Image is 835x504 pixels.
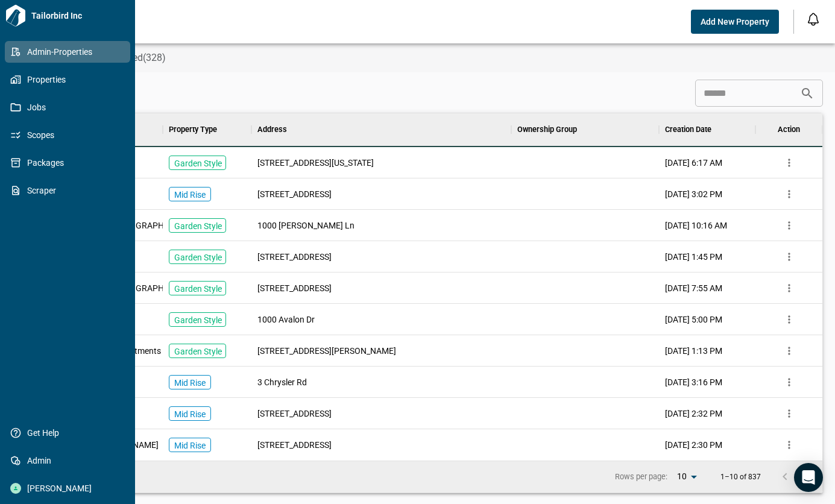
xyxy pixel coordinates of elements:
[27,10,130,22] span: Tailorbird Inc
[257,439,332,451] span: [STREET_ADDRESS]
[174,314,222,326] p: Garden Style
[106,52,166,64] span: Archived(328)
[780,248,798,266] button: more
[780,279,798,297] button: more
[665,219,727,232] span: [DATE] 10:16 AM
[691,10,779,34] button: Add New Property
[21,157,119,169] span: Packages
[780,342,798,360] button: more
[257,188,332,200] span: [STREET_ADDRESS]
[665,282,722,294] span: [DATE] 7:55 AM
[755,113,822,146] div: Action
[21,129,119,141] span: Scopes
[257,251,332,263] span: [STREET_ADDRESS]
[174,345,222,358] p: Garden Style
[174,377,206,389] p: Mid Rise
[21,46,119,58] span: Admin-Properties
[31,43,835,72] div: base tabs
[615,471,667,482] p: Rows per page:
[665,113,711,146] div: Creation Date
[5,96,130,118] a: Jobs
[665,345,722,357] span: [DATE] 1:13 PM
[511,113,660,146] div: Ownership Group
[794,463,823,492] div: Open Intercom Messenger
[780,216,798,235] button: more
[163,113,252,146] div: Property Type
[720,473,761,481] p: 1–10 of 837
[251,113,511,146] div: Address
[44,113,163,146] div: Property Name
[780,405,798,423] button: more
[780,310,798,329] button: more
[665,251,722,263] span: [DATE] 1:45 PM
[5,69,130,90] a: Properties
[169,113,217,146] div: Property Type
[21,427,119,439] span: Get Help
[174,251,222,263] p: Garden Style
[665,376,722,388] span: [DATE] 3:16 PM
[174,283,222,295] p: Garden Style
[780,373,798,391] button: more
[21,455,119,467] span: Admin
[257,313,315,326] span: 1000 Avalon Dr
[5,450,130,471] a: Admin
[257,345,396,357] span: [STREET_ADDRESS][PERSON_NAME]
[257,408,332,420] span: [STREET_ADDRESS]
[21,101,119,113] span: Jobs
[659,113,755,146] div: Creation Date
[665,188,722,200] span: [DATE] 3:02 PM
[665,439,722,451] span: [DATE] 2:30 PM
[257,376,307,388] span: 3 Chrysler Rd
[257,113,287,146] div: Address
[174,157,222,169] p: Garden Style
[517,113,577,146] div: Ownership Group
[257,157,374,169] span: [STREET_ADDRESS][US_STATE]
[257,282,332,294] span: [STREET_ADDRESS]
[665,408,722,420] span: [DATE] 2:32 PM
[174,439,206,452] p: Mid Rise
[778,113,800,146] div: Action
[780,154,798,172] button: more
[5,124,130,146] a: Scopes
[5,152,130,174] a: Packages
[665,157,722,169] span: [DATE] 6:17 AM
[701,16,769,28] span: Add New Property
[257,219,354,232] span: 1000 [PERSON_NAME] Ln
[21,482,119,494] span: [PERSON_NAME]
[5,180,130,201] a: Scraper
[174,220,222,232] p: Garden Style
[665,313,722,326] span: [DATE] 5:00 PM
[804,10,823,29] button: Open notification feed
[21,74,119,86] span: Properties
[174,408,206,420] p: Mid Rise
[780,185,798,203] button: more
[780,436,798,454] button: more
[21,184,119,197] span: Scraper
[672,468,701,485] div: 10
[174,189,206,201] p: Mid Rise
[5,41,130,63] a: Admin-Properties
